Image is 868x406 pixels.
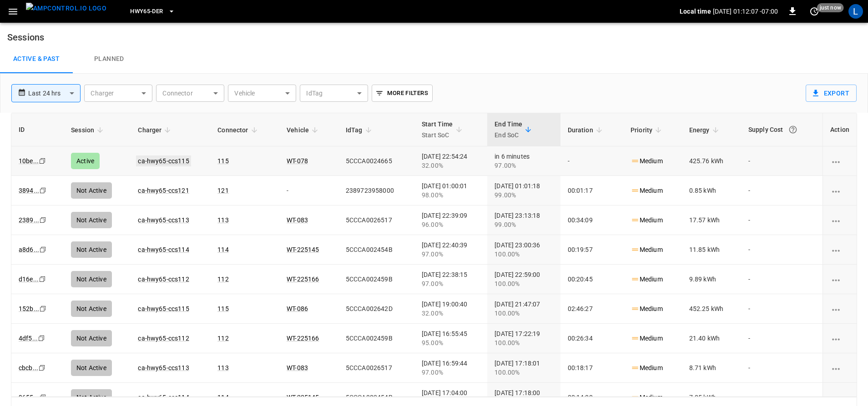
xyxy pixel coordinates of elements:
[495,368,553,377] div: 100.00%
[422,152,480,170] div: [DATE] 22:54:24
[817,3,844,12] span: just now
[741,176,823,206] td: -
[807,4,822,19] button: set refresh interval
[39,392,48,402] div: copy
[560,235,623,265] td: 00:19:57
[689,125,722,135] span: Energy
[560,146,623,176] td: -
[830,186,849,195] div: charging session options
[217,187,228,194] a: 121
[338,324,414,353] td: 5CCCA002459B
[71,389,112,406] div: Not Active
[830,393,849,402] div: charging session options
[422,368,480,377] div: 97.00%
[495,152,553,170] div: in 6 minutes
[217,335,228,342] a: 112
[785,121,801,138] button: The cost of your charging session based on your supply rates
[422,181,480,200] div: [DATE] 01:00:01
[287,394,319,401] a: WT-225145
[422,250,480,259] div: 97.00%
[19,305,39,312] a: 152b...
[830,216,849,225] div: charging session options
[338,206,414,235] td: 5CCCA0026517
[138,246,189,253] a: ca-hwy65-ccs114
[287,246,319,253] a: WT-225145
[741,206,823,235] td: -
[138,335,189,342] a: ca-hwy65-ccs112
[138,125,173,135] span: Charger
[495,220,553,229] div: 99.00%
[422,119,465,140] span: Start TimeStart SoC
[136,155,191,166] a: ca-hwy65-ccs115
[830,334,849,343] div: charging session options
[422,279,480,288] div: 97.00%
[422,119,453,140] div: Start Time
[495,270,553,288] div: [DATE] 22:59:00
[680,7,711,16] p: Local time
[560,176,623,206] td: 00:01:17
[39,185,48,195] div: copy
[38,274,47,284] div: copy
[495,119,534,140] span: End TimeEnd SoC
[682,206,741,235] td: 17.57 kWh
[71,212,112,228] div: Not Active
[631,156,663,166] p: Medium
[19,394,39,401] a: 9655...
[823,113,857,146] th: Action
[287,364,308,371] a: WT-083
[19,364,38,371] a: cbcb...
[741,235,823,265] td: -
[830,304,849,313] div: charging session options
[631,275,663,284] p: Medium
[38,156,47,166] div: copy
[19,335,38,342] a: 4df5...
[19,187,39,194] a: 3894...
[495,329,553,347] div: [DATE] 17:22:19
[631,363,663,373] p: Medium
[217,364,228,371] a: 113
[217,246,228,253] a: 114
[73,45,146,74] a: Planned
[422,130,453,140] p: Start SoC
[631,304,663,314] p: Medium
[346,125,374,135] span: IdTag
[217,216,228,224] a: 113
[495,359,553,377] div: [DATE] 17:18:01
[682,176,741,206] td: 0.85 kWh
[37,333,46,343] div: copy
[217,276,228,283] a: 112
[830,245,849,254] div: charging session options
[422,190,480,200] div: 98.00%
[11,113,857,397] div: sessions table
[495,190,553,200] div: 99.00%
[560,206,623,235] td: 00:34:09
[217,125,260,135] span: Connector
[422,300,480,318] div: [DATE] 19:00:40
[338,353,414,383] td: 5CCCA0026517
[741,146,823,176] td: -
[287,335,319,342] a: WT-225166
[71,330,112,346] div: Not Active
[287,157,308,165] a: WT-078
[848,4,863,19] div: profile-icon
[71,360,112,376] div: Not Active
[287,125,321,135] span: Vehicle
[495,211,553,229] div: [DATE] 23:13:18
[422,220,480,229] div: 96.00%
[372,85,432,102] button: More Filters
[682,353,741,383] td: 8.71 kWh
[338,294,414,324] td: 5CCCA002642D
[631,393,663,402] p: Medium
[28,85,81,102] div: Last 24 hrs
[138,187,189,194] a: ca-hwy65-ccs121
[495,119,522,140] div: End Time
[19,157,39,165] a: 10be...
[741,294,823,324] td: -
[631,216,663,225] p: Medium
[422,309,480,318] div: 32.00%
[19,246,39,253] a: a8d6...
[495,130,522,140] p: End SoC
[830,363,849,372] div: charging session options
[19,276,39,283] a: d16e...
[748,121,815,138] div: Supply Cost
